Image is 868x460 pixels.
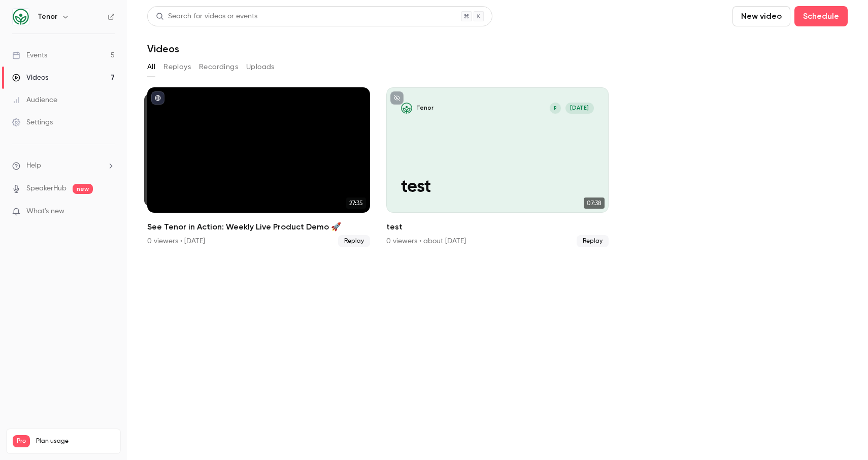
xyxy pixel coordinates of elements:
li: test [386,87,609,247]
h2: See Tenor in Action: Weekly Live Product Demo 🚀 [147,221,370,233]
span: new [73,184,93,194]
li: See Tenor in Action: Weekly Live Product Demo 🚀 [147,87,370,247]
span: Help [26,160,41,171]
button: All [147,59,155,75]
div: Settings [12,117,53,127]
span: Replay [338,235,370,247]
span: 27:35 [346,198,366,209]
img: Tenor [13,9,29,25]
span: 07:38 [584,198,605,209]
div: P [549,102,561,114]
div: Search for videos or events [156,11,257,22]
p: Tenor [416,104,433,112]
li: help-dropdown-opener [12,160,115,171]
button: New video [732,6,790,26]
div: 0 viewers • [DATE] [147,236,205,246]
button: unpublished [390,91,404,105]
section: Videos [147,6,848,454]
div: Events [12,50,47,60]
span: Pro [13,435,30,447]
h6: Tenor [38,12,57,22]
button: Recordings [199,59,238,75]
div: Videos [12,73,48,83]
ul: Videos [147,87,848,247]
p: test [401,177,593,198]
span: What's new [26,206,64,217]
span: Plan usage [36,437,114,445]
a: 27:3527:35See Tenor in Action: Weekly Live Product Demo 🚀0 viewers • [DATE]Replay [147,87,370,247]
div: 0 viewers • about [DATE] [386,236,466,246]
button: Replays [163,59,191,75]
button: Schedule [794,6,848,26]
img: test [401,103,412,114]
div: Audience [12,95,57,105]
span: [DATE] [565,103,594,114]
a: SpeakerHub [26,183,66,194]
a: testTenorP[DATE]test07:38test0 viewers • about [DATE]Replay [386,87,609,247]
span: Replay [577,235,609,247]
button: published [151,91,164,105]
h2: test [386,221,609,233]
h1: Videos [147,43,179,55]
button: Uploads [246,59,275,75]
